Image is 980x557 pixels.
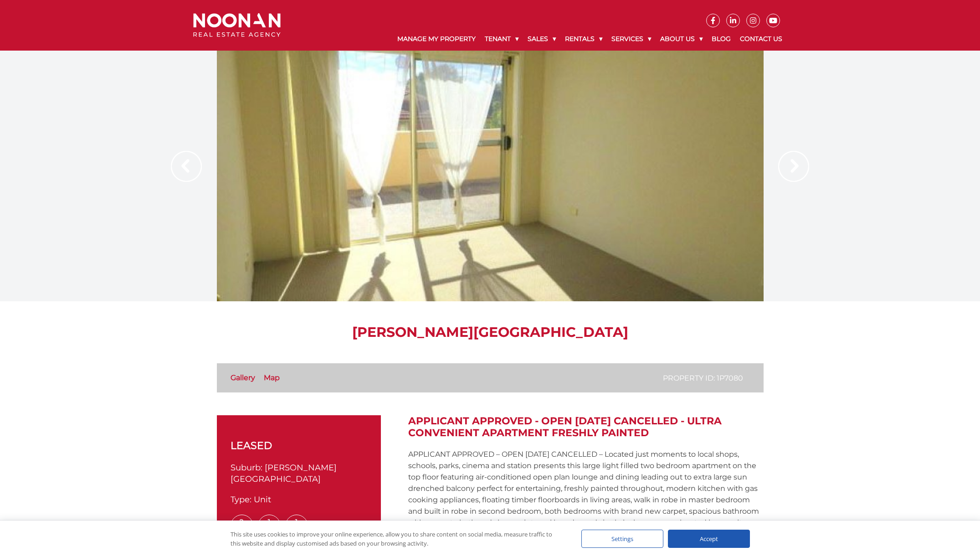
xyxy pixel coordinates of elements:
span: leased [231,438,272,453]
a: Map [264,373,280,382]
p: Property ID: 1P7080 [663,372,743,384]
a: Manage My Property [393,27,480,51]
span: Unit [254,495,271,505]
a: Blog [707,27,735,51]
a: Gallery [231,373,255,382]
img: Noonan Real Estate Agency [193,13,281,37]
a: Rentals [560,27,607,51]
a: About Us [656,27,707,51]
span: [PERSON_NAME][GEOGRAPHIC_DATA] [231,463,337,484]
a: Sales [523,27,560,51]
div: Settings [581,530,663,548]
a: Contact Us [735,27,787,51]
div: This site uses cookies to improve your online experience, allow you to share content on social me... [231,530,563,548]
span: 1 Bath [258,515,281,537]
a: Services [607,27,656,51]
a: Tenant [480,27,523,51]
h2: APPLICANT APPROVED - OPEN [DATE] CANCELLED - Ultra Convenient Apartment Freshly Painted [408,415,764,439]
span: 2 Bed [231,515,253,537]
span: Type: [231,495,251,505]
span: Suburb: [231,463,262,473]
div: Accept [668,530,750,548]
span: 1 Car [285,515,308,537]
img: Arrow slider [778,151,809,182]
img: Arrow slider [171,151,202,182]
h1: [PERSON_NAME][GEOGRAPHIC_DATA] [217,324,764,340]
